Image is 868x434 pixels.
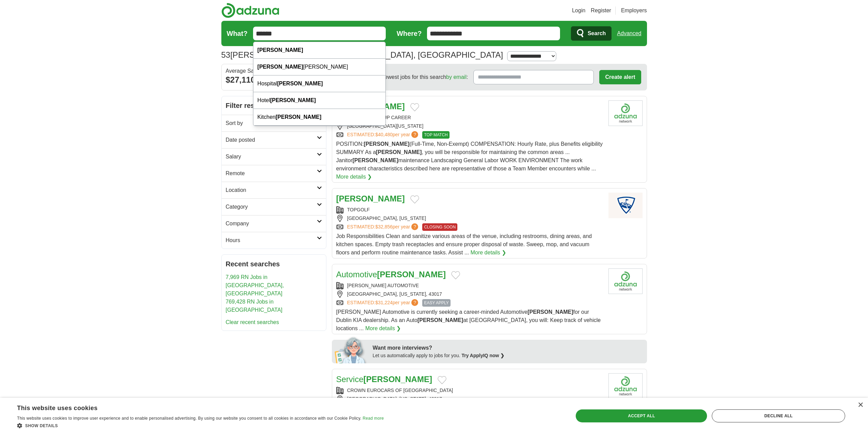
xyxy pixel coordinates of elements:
a: More details ❯ [336,173,372,181]
span: This website uses cookies to improve user experience and to enable personalised advertising. By u... [17,416,362,421]
span: $32,856 [375,224,393,229]
button: Create alert [599,70,641,84]
div: CARDINAL GROUP CAREER [336,114,603,121]
h2: Date posted [226,136,317,144]
label: Where? [397,28,422,39]
label: What? [227,28,248,39]
strong: [PERSON_NAME] [364,141,409,147]
a: Service[PERSON_NAME] [336,375,432,384]
strong: [PERSON_NAME] [417,317,463,323]
a: Register [591,6,611,15]
button: Add to favorite jobs [410,195,419,204]
a: Login [572,6,585,15]
h2: Company [226,220,317,228]
div: Want more interviews? [373,344,643,352]
strong: [PERSON_NAME] [377,270,446,279]
button: Add to favorite jobs [451,271,460,279]
a: Try ApplyIQ now ❯ [461,353,504,358]
span: Search [588,27,606,40]
div: [GEOGRAPHIC_DATA], [US_STATE], 43017 [336,291,603,298]
a: Automotive[PERSON_NAME] [336,270,446,279]
a: Clear recent searches [226,319,279,325]
div: Decline all [712,409,845,422]
h2: Category [226,203,317,211]
strong: [PERSON_NAME] [258,47,303,53]
span: Receive the newest jobs for this search : [351,73,468,81]
span: Show details [25,423,58,428]
span: EASY APPLY [422,299,450,307]
h2: Location [226,186,317,194]
a: Read more, opens a new window [363,416,384,421]
a: Advanced [617,27,641,40]
a: [PERSON_NAME] [336,194,405,203]
span: Job Responsibilities Clean and sanitize various areas of the venue, including restrooms, dining a... [336,233,592,255]
strong: [PERSON_NAME] [528,309,573,315]
a: More details ❯ [470,249,506,257]
h1: [PERSON_NAME] Jobs in [GEOGRAPHIC_DATA], [GEOGRAPHIC_DATA] [221,50,503,59]
h2: Remote [226,169,317,178]
div: Show details [17,422,384,429]
a: Employers [621,6,647,15]
img: Company logo [608,100,643,126]
a: TOPGOLF [347,207,370,212]
a: Company [222,215,326,232]
h2: Sort by [226,119,317,127]
span: ? [411,223,418,230]
div: [PERSON_NAME] AUTOMOTIVE [336,282,603,289]
div: Let us automatically apply to jobs for you. [373,352,643,359]
div: This website uses cookies [17,402,367,412]
a: 769,428 RN Jobs in [GEOGRAPHIC_DATA] [226,299,283,313]
img: Topgolf logo [608,193,643,218]
h2: Hours [226,236,317,244]
span: CLOSING SOON [422,223,457,231]
a: 7,969 RN Jobs in [GEOGRAPHIC_DATA], [GEOGRAPHIC_DATA] [226,274,284,296]
span: ? [411,299,418,306]
span: TOP MATCH [422,131,449,139]
div: CROWN EUROCARS OF [GEOGRAPHIC_DATA] [336,387,603,394]
div: Average Salary [226,68,322,74]
strong: [PERSON_NAME] [277,81,323,86]
a: Hours [222,232,326,249]
span: $40,480 [375,132,393,137]
img: Company logo [608,268,643,294]
div: [PERSON_NAME] [253,59,386,75]
div: [GEOGRAPHIC_DATA], [US_STATE] [336,215,603,222]
div: [GEOGRAPHIC_DATA][US_STATE] [336,123,603,130]
img: Company logo [608,373,643,399]
button: Search [571,26,612,41]
a: by email [446,74,467,80]
img: Adzuna logo [221,3,279,18]
strong: [PERSON_NAME] [258,64,303,70]
div: [GEOGRAPHIC_DATA], [US_STATE], 43017 [336,395,603,403]
div: Close [858,403,863,408]
span: ? [411,131,418,138]
h2: Recent searches [226,259,322,269]
strong: [PERSON_NAME] [270,97,316,103]
span: 53 [221,49,231,61]
a: More details ❯ [365,324,401,333]
img: apply-iq-scientist.png [335,336,368,363]
div: Accept all [576,409,707,422]
div: Kitchen [253,109,386,126]
div: Hotel [253,92,386,109]
button: Add to favorite jobs [438,376,446,384]
a: ESTIMATED:$32,856per year? [347,223,420,231]
a: Remote [222,165,326,182]
span: [PERSON_NAME] Automotive is currently seeking a career-minded Automotive for our Dublin KIA deale... [336,309,601,331]
a: Sort by [222,115,326,131]
h2: Filter results [222,96,326,115]
a: Date posted [222,131,326,148]
strong: [PERSON_NAME] [364,375,432,384]
a: ESTIMATED:$40,480per year? [347,131,420,139]
span: $31,224 [375,300,393,305]
strong: [PERSON_NAME] [376,149,422,155]
a: Location [222,182,326,198]
div: Hospital [253,75,386,92]
h2: Salary [226,153,317,161]
button: Add to favorite jobs [410,103,419,111]
div: $27,110 [226,74,322,86]
span: POSITION: (Full-Time, Non-Exempt) COMPENSATION: Hourly Rate, plus Benefits eligibility SUMMARY As... [336,141,603,171]
a: ESTIMATED:$31,224per year? [347,299,420,307]
a: Salary [222,148,326,165]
